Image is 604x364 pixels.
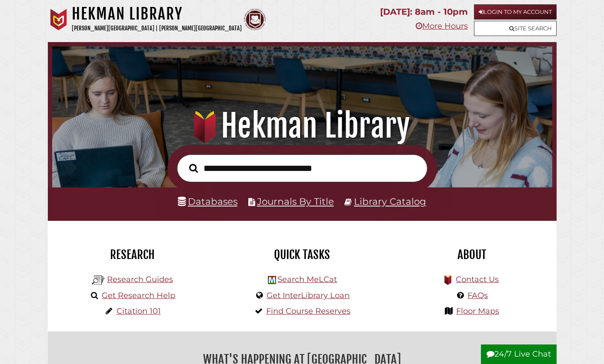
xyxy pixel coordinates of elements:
[189,163,198,173] i: Search
[277,275,337,284] a: Search MeLCat
[244,9,266,30] img: Calvin Theological Seminary
[467,291,488,300] a: FAQs
[456,306,499,316] a: Floor Maps
[72,4,242,23] h1: Hekman Library
[268,276,276,284] img: Hekman Library Logo
[107,275,173,284] a: Research Guides
[72,23,242,33] p: [PERSON_NAME][GEOGRAPHIC_DATA] | [PERSON_NAME][GEOGRAPHIC_DATA]
[92,274,105,287] img: Hekman Library Logo
[267,291,350,300] a: Get InterLibrary Loan
[185,161,203,175] button: Search
[54,247,211,262] h2: Research
[178,196,237,207] a: Databases
[474,4,557,20] a: Login to My Account
[416,21,468,31] a: More Hours
[48,9,70,30] img: Calvin University
[61,107,543,145] h1: Hekman Library
[380,4,468,20] p: [DATE]: 8am - 10pm
[117,306,161,316] a: Citation 101
[257,196,334,207] a: Journals By Title
[456,275,499,284] a: Contact Us
[266,306,350,316] a: Find Course Reserves
[474,21,557,36] a: Site Search
[354,196,426,207] a: Library Catalog
[394,247,550,262] h2: About
[102,291,175,300] a: Get Research Help
[224,247,380,262] h2: Quick Tasks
